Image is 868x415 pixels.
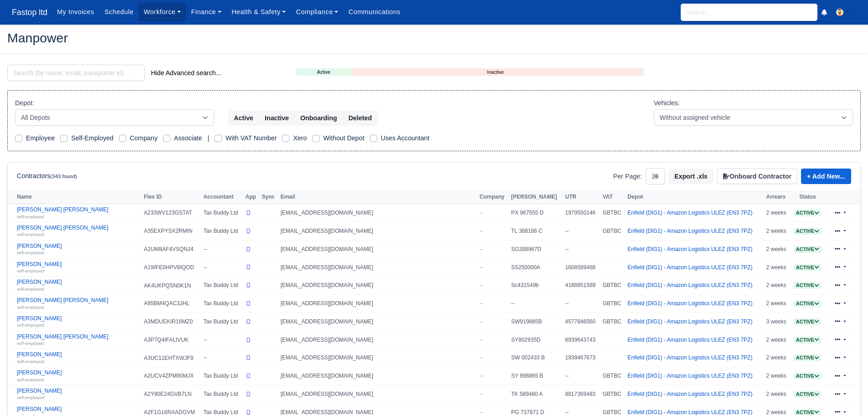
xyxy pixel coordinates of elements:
[207,134,209,142] span: |
[142,313,201,331] td: A3MDUEKIR16MZ0
[51,174,77,179] small: (343 found)
[7,31,861,44] h2: Manpower
[259,190,278,204] th: Sync
[480,373,483,379] span: --
[17,279,139,292] a: [PERSON_NAME] self-employed
[509,331,563,349] td: SY802935D
[351,68,640,76] a: Inactive
[563,277,600,295] td: 4188851589
[794,228,822,235] span: Active
[201,190,243,204] th: Accountant
[201,367,243,385] td: Tax Buddy Ltd
[17,333,139,347] a: [PERSON_NAME] [PERSON_NAME] self-employed
[797,169,851,184] div: + Add New...
[7,4,52,21] a: Fastop ltd
[801,169,851,184] a: + Add New...
[668,169,714,184] button: Export .xls
[142,277,201,295] td: AK4UKPQSN0K1N
[17,214,44,219] small: self-employed
[563,367,600,385] td: --
[764,258,791,277] td: 2 weeks
[201,204,243,222] td: Tax Buddy Ltd
[7,65,145,81] input: Search (by name, email, transporter id) ...
[764,240,791,258] td: 2 weeks
[764,367,791,385] td: 2 weeks
[627,228,752,234] a: Enfield (DIG1) - Amazon Logistics ULEZ (EN3 7PZ)
[17,287,44,292] small: self-employed
[17,243,139,256] a: [PERSON_NAME] self-employed
[201,277,243,295] td: Tax Buddy Ltd
[509,295,563,313] td: --
[142,385,201,404] td: A2Y80E24GVB7LN
[142,222,201,241] td: A35EXPYSX2RMIN
[509,258,563,277] td: SS250000A
[142,190,201,204] th: Flex ID
[52,3,99,21] a: My Invoices
[625,190,764,204] th: Depot
[17,305,44,310] small: self-employed
[563,313,600,331] td: 4577846560
[563,222,600,241] td: --
[563,240,600,258] td: --
[142,349,201,367] td: A3UC11EHTXWJF9
[509,222,563,241] td: TL 368186 C
[381,133,430,143] label: Uses Accountant
[600,385,625,404] td: GBTBC
[259,110,295,126] button: Inactive
[794,354,822,361] a: Active
[509,313,563,331] td: SW919885B
[509,240,563,258] td: SG388967D
[509,204,563,222] td: PX 967555 D
[480,264,483,271] span: --
[627,373,752,379] a: Enfield (DIG1) - Amazon Logistics ULEZ (EN3 7PZ)
[681,4,817,21] input: Search...
[17,323,44,328] small: self-employed
[17,250,44,255] small: self-employed
[794,318,822,325] a: Active
[296,68,351,76] a: Active
[278,258,478,277] td: [EMAIL_ADDRESS][DOMAIN_NAME]
[764,349,791,367] td: 2 weeks
[764,331,791,349] td: 2 weeks
[201,313,243,331] td: Tax Buddy Ltd
[17,297,139,310] a: [PERSON_NAME] [PERSON_NAME] self-employed
[563,295,600,313] td: --
[509,385,563,404] td: TK 589460 A
[509,190,563,204] th: [PERSON_NAME]
[17,232,44,237] small: self-employed
[794,246,822,253] span: Active
[17,225,139,238] a: [PERSON_NAME] [PERSON_NAME] self-employed
[790,190,825,204] th: Status
[764,385,791,404] td: 2 weeks
[600,313,625,331] td: GBTBC
[278,313,478,331] td: [EMAIL_ADDRESS][DOMAIN_NAME]
[278,277,478,295] td: [EMAIL_ADDRESS][DOMAIN_NAME]
[142,258,201,277] td: A1WFE0HPV8IQOD
[794,318,822,325] span: Active
[480,228,483,234] span: --
[278,367,478,385] td: [EMAIL_ADDRESS][DOMAIN_NAME]
[201,331,243,349] td: --
[600,295,625,313] td: GBTBC
[794,210,822,216] span: Active
[226,3,291,21] a: Health & Safety
[764,313,791,331] td: 3 weeks
[99,3,139,21] a: Schedule
[509,367,563,385] td: SY 898865 B
[654,98,680,108] label: Vehicles:
[278,190,478,204] th: Email
[627,264,752,271] a: Enfield (DIG1) - Amazon Logistics ULEZ (EN3 7PZ)
[478,190,509,204] th: Company
[142,204,201,222] td: A233WV123GSTAT
[0,24,868,54] div: Manpower
[17,268,44,273] small: self-employed
[71,133,113,143] label: Self-Employed
[600,277,625,295] td: GBTBC
[201,222,243,241] td: Tax Buddy Ltd
[323,133,364,143] label: Without Depot
[794,337,822,343] span: Active
[278,295,478,313] td: [EMAIL_ADDRESS][DOMAIN_NAME]
[563,331,600,349] td: 6939643743
[186,3,226,21] a: Finance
